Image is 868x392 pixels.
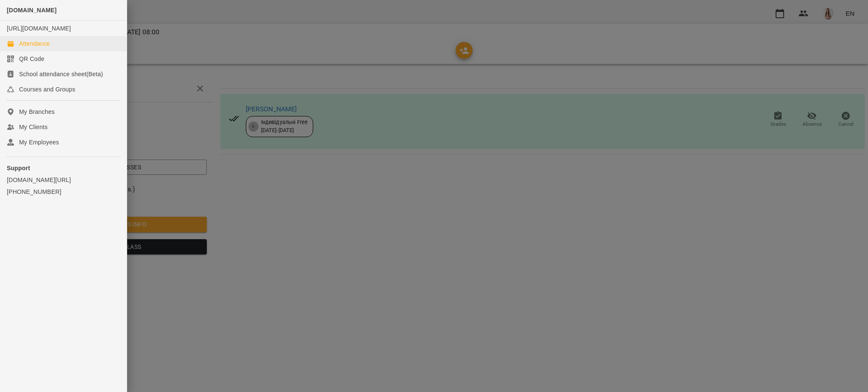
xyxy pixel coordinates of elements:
div: QR Code [19,55,45,63]
div: My Employees [19,138,59,146]
a: [DOMAIN_NAME][URL] [7,176,120,184]
div: My Branches [19,108,55,116]
span: [DOMAIN_NAME] [7,7,57,14]
p: Support [7,164,120,172]
div: School attendance sheet(Beta) [19,70,103,78]
div: Courses and Groups [19,85,75,94]
a: [PHONE_NUMBER] [7,188,120,196]
div: Attendance [19,39,50,48]
a: [URL][DOMAIN_NAME] [7,25,71,32]
div: My Clients [19,123,47,131]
